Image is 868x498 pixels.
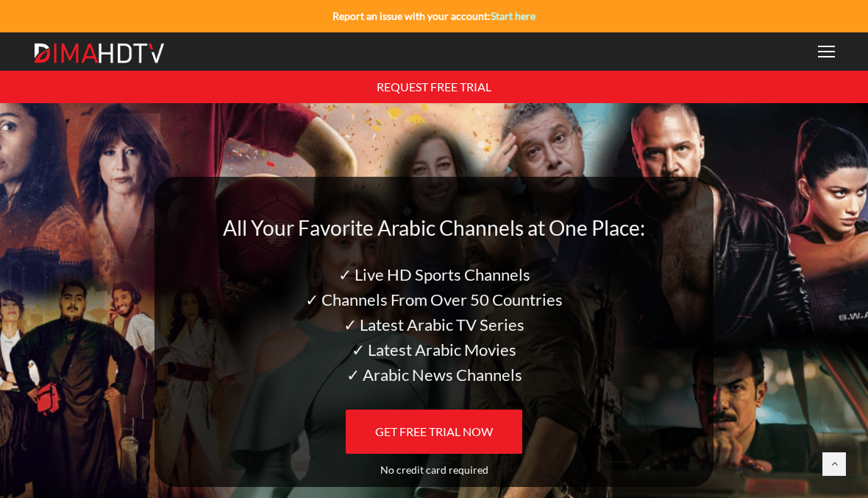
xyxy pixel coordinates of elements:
a: GET FREE TRIAL NOW [346,410,522,454]
span: ✓ Channels From Over 50 Countries [305,290,563,309]
span: ✓ Live HD Sports Channels [338,264,530,284]
strong: Report an issue with your account: [332,10,536,22]
span: No credit card required [380,463,488,476]
a: Back to top [822,452,846,476]
span: All Your Favorite Arabic Channels at One Place: [223,215,645,240]
a: REQUEST FREE TRIAL [377,80,491,94]
a: Start here [491,10,536,22]
img: Dima HDTV [33,43,166,64]
span: ✓ Latest Arabic TV Series [344,315,524,334]
span: ✓ Latest Arabic Movies [352,340,516,360]
span: GET FREE TRIAL NOW [375,424,493,438]
span: ✓ Arabic News Channels [346,365,522,385]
